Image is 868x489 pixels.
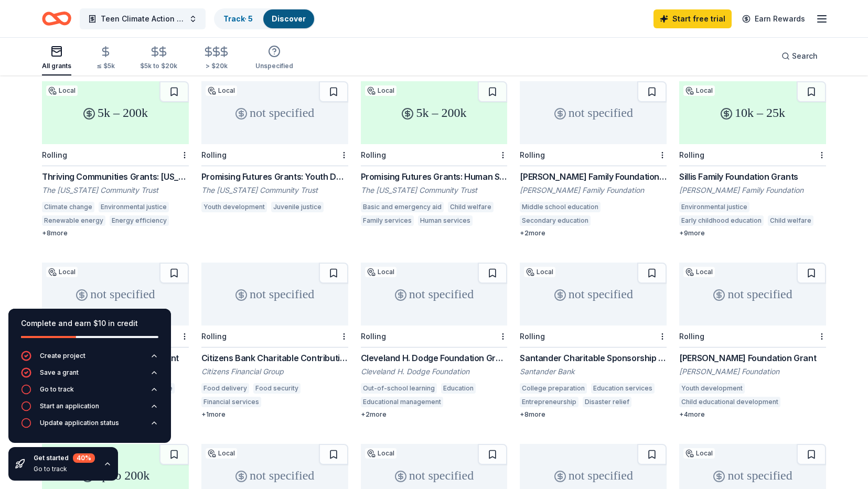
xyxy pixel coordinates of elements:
div: Rolling [520,332,545,341]
button: Track· 5Discover [214,8,315,29]
a: not specifiedLocalRolling[PERSON_NAME] Foundation Grant[PERSON_NAME] FoundationYouth developmentC... [679,263,826,419]
div: + 2 more [520,229,667,237]
a: not specifiedRollingCitizens Bank Charitable ContributionsCitizens Financial GroupFood deliveryFo... [201,263,348,419]
div: Food security [253,383,301,394]
div: Youth development [679,383,745,394]
div: Child welfare [768,215,813,226]
div: Citizens Financial Group [201,366,348,377]
div: [PERSON_NAME] Family Foundation [679,185,826,195]
div: Rolling [201,150,227,159]
div: Local [683,267,715,277]
div: [PERSON_NAME] Foundation Grant [679,352,826,364]
div: Cleveland H. Dodge Foundation [361,366,508,377]
button: Unspecified [255,41,293,75]
div: Local [683,448,715,459]
div: [PERSON_NAME] Foundation [679,366,826,377]
div: Human services [418,215,473,226]
a: not specifiedRolling[PERSON_NAME] Family Foundation Grant[PERSON_NAME] Family FoundationMiddle sc... [520,81,667,237]
div: Rolling [361,332,386,341]
div: Early childhood education [679,215,764,226]
div: Local [206,85,237,96]
div: Unspecified [255,62,293,70]
div: Financial services [201,397,261,407]
a: Discover [272,14,306,23]
button: Go to track [21,384,158,401]
div: Promising Futures Grants: Youth Development [201,170,348,183]
button: Teen Climate Action Program [80,8,206,29]
div: Secondary education [520,215,591,226]
div: Disaster relief [583,397,631,407]
div: not specified [201,81,348,144]
div: Out-of-school learning [361,383,437,394]
div: Business and industry [265,397,338,407]
div: Local [365,267,397,277]
div: [PERSON_NAME] Family Foundation [520,185,667,195]
div: Santander Bank [520,366,667,377]
div: not specified [679,263,826,325]
button: > $20k [202,41,230,75]
span: Teen Climate Action Program [101,13,185,25]
div: Citizens Bank Charitable Contributions [201,352,348,364]
button: Create project [21,351,158,367]
div: Local [683,85,715,96]
div: not specified [42,263,189,325]
div: Update application status [40,419,119,427]
div: not specified [520,263,667,325]
button: Update application status [21,418,158,434]
div: [PERSON_NAME] Family Foundation Grant [520,170,667,183]
div: Child welfare [448,202,494,212]
button: ≤ $5k [97,41,115,75]
div: 10k – 25k [679,81,826,144]
div: All grants [42,62,71,70]
div: not specified [520,81,667,144]
div: Rolling [42,150,67,159]
div: Child educational development [679,397,780,407]
div: Basic and emergency aid [361,202,444,212]
div: Create project [40,352,85,360]
div: The [US_STATE] Community Trust [42,185,189,195]
div: 5k – 200k [42,81,189,144]
a: Start free trial [653,9,732,28]
a: not specifiedLocalRollingSantander Charitable Sponsorship ProgramSantander BankCollege preparatio... [520,263,667,419]
div: Local [524,267,555,277]
a: not specifiedLocalRollingPromising Futures Grants: Youth DevelopmentThe [US_STATE] Community Trus... [201,81,348,215]
div: Cleveland H. Dodge Foundation Grant [361,352,508,364]
a: Track· 5 [223,14,253,23]
div: Start an application [40,402,99,410]
div: + 8 more [42,229,189,237]
div: 5k – 200k [361,81,508,144]
a: Home [42,6,71,31]
div: The [US_STATE] Community Trust [201,185,348,195]
a: 5k – 200kLocalRollingThriving Communities Grants: [US_STATE][GEOGRAPHIC_DATA] EnvironmentThe [US_... [42,81,189,237]
div: Local [46,85,78,96]
div: > $20k [202,62,230,70]
a: not specifiedLocalRolling[PERSON_NAME] Foundation GrantThe [PERSON_NAME] FoundationBasic and emer... [42,263,189,419]
div: Local [365,448,397,459]
div: not specified [361,263,508,325]
div: + 9 more [679,229,826,237]
div: 40 % [73,453,95,463]
div: Entrepreneurship [520,397,578,407]
div: Rolling [520,150,545,159]
div: Save a grant [40,368,79,377]
div: Get started [34,453,95,463]
a: 5k – 200kLocalRollingPromising Futures Grants: Human Services Focus AreaThe [US_STATE] Community ... [361,81,508,229]
div: Local [365,85,397,96]
div: Energy efficiency [110,215,169,226]
div: Climate change [42,202,94,212]
div: Go to track [34,465,95,473]
span: Search [792,50,818,62]
div: + 8 more [520,410,667,419]
div: Education services [595,215,658,226]
a: Earn Rewards [736,9,811,28]
div: Renewable energy [42,215,105,226]
div: Promising Futures Grants: Human Services Focus Area [361,170,508,183]
div: ≤ $5k [97,62,115,70]
div: Local [46,267,78,277]
div: Thriving Communities Grants: [US_STATE][GEOGRAPHIC_DATA] Environment [42,170,189,183]
button: Save a grant [21,367,158,384]
div: Juvenile justice [271,202,324,212]
a: not specifiedLocalRollingCleveland H. Dodge Foundation GrantCleveland H. Dodge FoundationOut-of-s... [361,263,508,419]
div: Environmental justice [679,202,749,212]
div: Youth development [201,202,267,212]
